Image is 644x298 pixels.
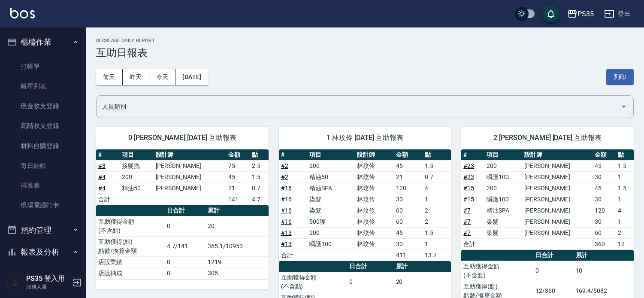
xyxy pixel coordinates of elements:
td: [PERSON_NAME] [522,182,593,194]
a: #7 [463,229,471,236]
td: 1.5 [423,160,451,171]
th: 日合計 [165,205,206,216]
td: 合計 [279,249,308,261]
img: Logo [10,8,35,18]
th: 金額 [593,149,615,161]
td: 林玟伶 [355,194,394,205]
td: 1 [616,216,634,227]
td: 1 [616,171,634,182]
button: 登出 [601,6,634,22]
td: 4 [616,205,634,216]
td: [PERSON_NAME] [154,171,226,182]
td: 4.7/141 [165,236,206,256]
td: 200 [307,160,354,171]
td: 45 [593,160,615,171]
td: 60 [394,216,423,227]
td: 林玟伶 [355,160,394,171]
a: #15 [463,196,474,203]
td: 染髮 [307,205,354,216]
span: 2 [PERSON_NAME] [DATE] 互助報表 [472,134,623,142]
td: 0 [165,256,206,268]
th: 金額 [394,149,423,161]
td: 林玟伶 [355,205,394,216]
a: #3 [98,162,106,169]
td: [PERSON_NAME] [154,160,226,171]
th: 金額 [226,149,250,161]
a: #4 [98,185,106,192]
td: [PERSON_NAME] [522,171,593,182]
table: a dense table [96,205,269,279]
table: a dense table [279,149,451,261]
th: # [96,149,120,161]
a: 每日結帳 [3,156,82,176]
td: 精油50 [120,182,153,194]
td: 45 [593,182,615,194]
td: 0 [533,261,574,281]
td: 0 [165,216,206,236]
button: PS35 [564,5,597,23]
td: 店販業績 [96,256,165,268]
td: 45 [394,227,423,238]
h5: PS35 登入用 [26,274,70,283]
th: 點 [250,149,269,161]
td: 2 [423,205,451,216]
td: 30 [593,194,615,205]
a: #13 [281,240,292,247]
td: 染髮 [484,216,523,227]
button: Open [617,100,631,113]
a: 打帳單 [3,57,82,76]
th: 設計師 [355,149,394,161]
a: #7 [463,218,471,225]
td: 1.5 [616,182,634,194]
td: 200 [484,160,523,171]
td: 店販抽成 [96,268,165,279]
td: 12 [616,238,634,249]
a: #16 [281,185,292,192]
td: 4.7 [250,194,269,205]
td: 林玟伶 [355,238,394,249]
td: 2 [616,227,634,238]
th: 設計師 [154,149,226,161]
a: #23 [463,162,474,169]
td: 瞬護100 [484,194,523,205]
td: 林玟伶 [355,182,394,194]
td: 75 [226,160,250,171]
td: 30 [394,238,423,249]
span: 0 [PERSON_NAME] [DATE] 互助報表 [106,134,258,142]
td: 林玟伶 [355,216,394,227]
td: 411 [394,249,423,261]
td: 林玟伶 [355,171,394,182]
td: 200 [484,182,523,194]
th: # [279,149,308,161]
td: 360 [593,238,615,249]
td: 2.5 [250,160,269,171]
td: 0.7 [423,171,451,182]
td: 141 [226,194,250,205]
td: 60 [593,227,615,238]
th: 項目 [307,149,354,161]
th: 累計 [206,205,269,216]
button: 報表及分析 [3,241,82,263]
a: #2 [281,173,288,180]
a: #13 [281,229,292,236]
td: [PERSON_NAME] [522,216,593,227]
td: [PERSON_NAME] [522,194,593,205]
td: 1 [423,238,451,249]
a: #23 [463,173,474,180]
td: [PERSON_NAME] [522,227,593,238]
td: 互助獲得金額 (不含點) [279,272,348,292]
td: 染髮 [484,227,523,238]
input: 人員名稱 [100,99,617,114]
td: [PERSON_NAME] [154,182,226,194]
td: 1.5 [250,171,269,182]
td: 接髮洗 [120,160,153,171]
td: 45 [226,171,250,182]
td: 120 [394,182,423,194]
a: 現金收支登錄 [3,96,82,116]
button: 前天 [96,69,123,85]
td: 305 [206,268,269,279]
td: 21 [394,171,423,182]
table: a dense table [461,149,634,250]
td: 1 [616,194,634,205]
a: 材料自購登錄 [3,136,82,156]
